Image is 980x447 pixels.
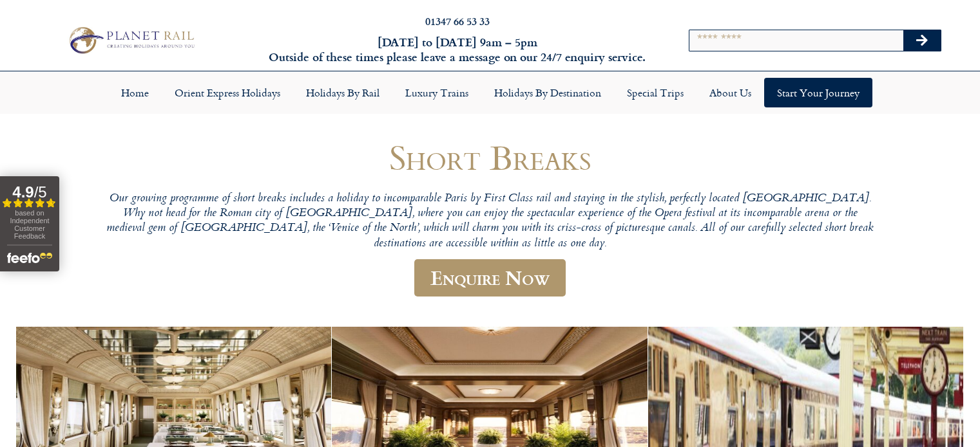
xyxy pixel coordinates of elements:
a: Enquire Now [414,259,566,297]
a: Start your Journey [764,78,872,107]
a: 01347 66 53 33 [425,14,490,28]
h1: Short Breaks [104,138,877,176]
p: Our growing programme of short breaks includes a holiday to incomparable Paris by First Class rai... [104,192,877,251]
a: Orient Express Holidays [162,78,293,107]
a: Holidays by Destination [481,78,614,107]
img: Planet Rail Train Holidays Logo [64,24,198,57]
a: Luxury Trains [392,78,481,107]
a: Holidays by Rail [293,78,392,107]
h6: [DATE] to [DATE] 9am – 5pm Outside of these times please leave a message on our 24/7 enquiry serv... [265,35,650,65]
nav: Menu [6,78,974,107]
button: Search [903,30,941,51]
a: Special Trips [614,78,697,107]
a: Home [108,78,162,107]
a: About Us [697,78,764,107]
